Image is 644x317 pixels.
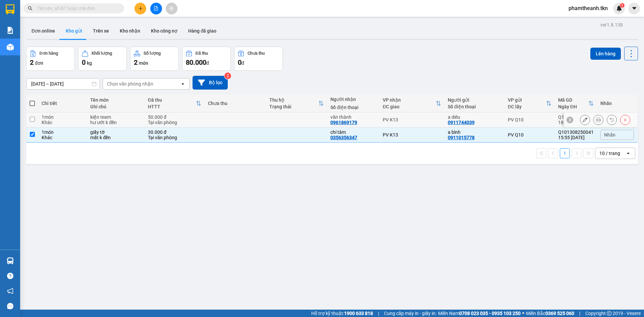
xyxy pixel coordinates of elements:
[330,105,376,110] div: Số điện thoại
[90,120,141,125] div: hư ướt k đền
[383,104,436,109] div: ĐC giao
[616,5,622,11] img: icon-new-feature
[206,60,209,66] span: đ
[135,3,146,14] button: plus
[78,47,127,71] button: Khối lượng0kg
[266,95,327,112] th: Toggle SortBy
[146,23,183,39] button: Kho công nợ
[448,104,501,109] div: Số điện thoại
[448,135,475,140] div: 0911015778
[37,5,116,12] input: Tìm tên, số ĐT hoặc mã đơn
[558,97,588,103] div: Mã GD
[508,97,546,103] div: VP gửi
[330,135,357,140] div: 0356356347
[448,114,501,120] div: a diêu
[626,151,631,156] svg: open
[558,104,588,109] div: Ngày ĐH
[186,58,206,66] span: 80.000
[558,129,594,135] div: Q101308250041
[148,120,201,125] div: Tại văn phòng
[42,129,84,135] div: 1 món
[384,310,436,317] span: Cung cấp máy in - giấy in:
[6,4,14,14] img: logo-vxr
[378,310,379,317] span: |
[599,150,620,157] div: 10 / trang
[579,310,580,317] span: |
[7,44,14,51] img: warehouse-icon
[60,23,88,39] button: Kho gửi
[26,47,75,71] button: Đơn hàng2đơn
[87,60,92,66] span: kg
[148,114,201,120] div: 50.000 đ
[7,257,14,264] img: warehouse-icon
[580,115,590,125] div: Sửa đơn hàng
[238,58,241,66] span: 0
[621,3,623,8] span: 1
[248,51,265,56] div: Chưa thu
[563,4,613,12] span: phamtheanh.tkn
[241,60,244,66] span: đ
[88,23,114,39] button: Trên xe
[208,101,263,106] div: Chưa thu
[7,303,13,309] span: message
[154,6,158,11] span: file-add
[138,6,143,11] span: plus
[558,120,594,125] div: 18:17 [DATE]
[144,51,161,56] div: Số lượng
[166,3,177,14] button: aim
[558,135,594,140] div: 15:55 [DATE]
[139,60,148,66] span: món
[330,120,357,125] div: 0961869179
[182,47,231,71] button: Đã thu80.000đ
[448,120,475,125] div: 0911744039
[193,76,228,90] button: Bộ lọc
[560,148,570,158] button: 1
[545,311,574,316] strong: 0369 525 060
[330,97,376,102] div: Người nhận
[90,97,141,103] div: Tên món
[438,310,521,317] span: Miền Nam
[383,117,441,122] div: PV K13
[90,129,141,135] div: giấy tờ
[555,95,597,112] th: Toggle SortBy
[344,311,373,316] strong: 1900 633 818
[145,95,205,112] th: Toggle SortBy
[448,97,501,103] div: Người gửi
[107,81,153,87] div: Chọn văn phòng nhận
[330,114,376,120] div: văn thành
[234,47,283,71] button: Chưa thu0đ
[330,129,376,135] div: chí tâm
[26,78,100,89] input: Select a date range.
[269,104,319,109] div: Trạng thái
[526,310,574,317] span: Miền Bắc
[628,3,640,14] button: caret-down
[269,97,319,103] div: Thu hộ
[383,97,436,103] div: VP nhận
[196,51,208,56] div: Đã thu
[459,311,521,316] strong: 0708 023 035 - 0935 103 250
[508,104,546,109] div: ĐC lấy
[82,58,86,66] span: 0
[148,135,201,140] div: Tại văn phòng
[114,23,146,39] button: Kho nhận
[508,117,551,122] div: PV Q10
[604,132,615,138] span: Nhãn
[42,135,84,140] div: Khác
[7,27,14,34] img: solution-icon
[150,3,162,14] button: file-add
[600,21,623,29] div: ver 1.8.138
[90,135,141,140] div: mất k đền
[134,58,138,66] span: 2
[558,114,594,120] div: Q101308250042
[130,47,179,71] button: Số lượng2món
[504,95,555,112] th: Toggle SortBy
[90,104,141,109] div: Ghi chú
[42,101,84,106] div: Chi tiết
[379,95,444,112] th: Toggle SortBy
[148,129,201,135] div: 30.000 đ
[148,97,196,103] div: Đã thu
[448,129,501,135] div: a bình
[169,6,174,11] span: aim
[148,104,196,109] div: HTTT
[35,60,43,66] span: đơn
